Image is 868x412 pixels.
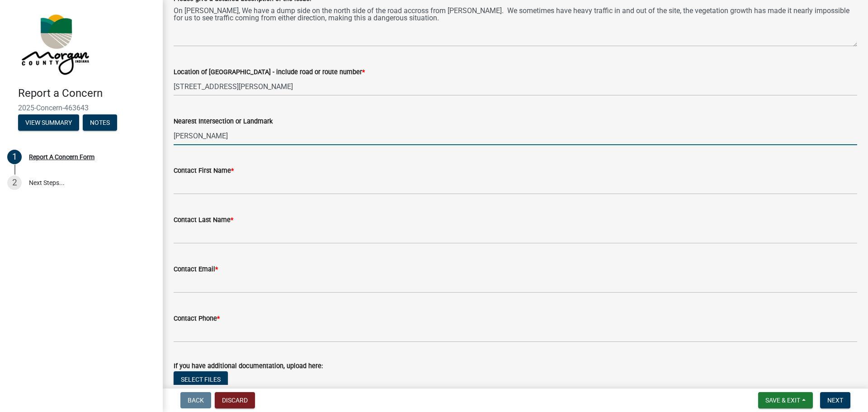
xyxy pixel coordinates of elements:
label: Contact Email [174,266,218,273]
label: Contact Phone [174,316,220,322]
button: Back [180,392,211,408]
span: Next [827,397,843,404]
label: Nearest Intersection or Landmark [174,118,273,125]
label: Contact First Name [174,168,234,174]
span: 2025-Concern-463643 [18,104,145,112]
div: 2 [7,175,22,190]
label: If you have additional documentation, upload here: [174,363,323,369]
span: Save & Exit [765,397,800,404]
button: Next [820,392,850,408]
wm-modal-confirm: Summary [18,119,79,127]
h4: Report a Concern [18,87,156,100]
button: Select files [174,371,228,388]
button: Save & Exit [758,392,813,408]
label: Contact Last Name [174,217,233,223]
label: Location of [GEOGRAPHIC_DATA] - include road or route number [174,69,365,76]
button: View Summary [18,114,79,131]
div: 1 [7,150,22,164]
button: Notes [83,114,117,131]
span: Back [188,397,204,404]
div: Report A Concern Form [29,154,94,160]
wm-modal-confirm: Notes [83,119,117,127]
img: Morgan County, Indiana [18,9,91,77]
button: Discard [215,392,255,408]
